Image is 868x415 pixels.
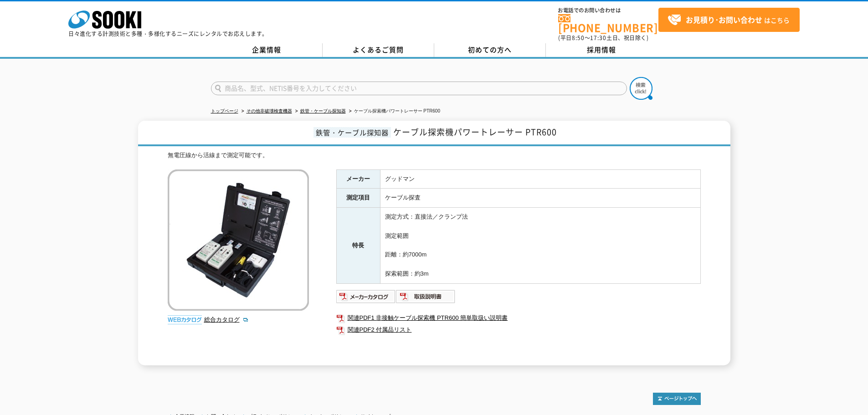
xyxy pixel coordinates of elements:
[558,14,658,33] a: [PHONE_NUMBER]
[300,108,346,113] a: 鉄管・ケーブル探知器
[653,393,701,405] img: トップページへ
[336,169,380,189] th: メーカー
[468,45,512,55] span: 初めての方へ
[211,108,238,113] a: トップページ
[380,169,700,189] td: グッドマン
[347,107,440,116] li: ケーブル探索機パワートレーサー PTR600
[336,189,380,208] th: 測定項目
[168,151,701,160] div: 無電圧線から活線まで測定可能です。
[313,127,391,138] span: 鉄管・ケーブル探知器
[336,312,701,324] a: 関連PDF1 非接触ケーブル探索機 PTR600 簡単取扱い説明書
[380,189,700,208] td: ケーブル探査
[68,31,268,36] p: 日々進化する計測技術と多種・多様化するニーズにレンタルでお応えします。
[323,43,434,57] a: よくあるご質問
[211,43,323,57] a: 企業情報
[211,82,627,95] input: 商品名、型式、NETIS番号を入力してください
[336,289,396,304] img: メーカーカタログ
[247,108,292,113] a: その他非破壊検査機器
[168,315,202,324] img: webカタログ
[168,169,309,311] img: ケーブル探索機パワートレーサー PTR600
[336,295,396,302] a: メーカーカタログ
[590,34,606,42] span: 17:30
[572,34,585,42] span: 8:50
[380,208,700,284] td: 測定方式：直接法／クランプ法 測定範囲 距離：約7000m 探索範囲：約3m
[546,43,657,57] a: 採用情報
[336,324,701,336] a: 関連PDF2 付属品リスト
[396,295,456,302] a: 取扱説明書
[630,77,652,100] img: btn_search.png
[668,13,790,27] span: はこちら
[558,8,658,13] span: お電話でのお問い合わせは
[558,34,648,42] span: (平日 ～ 土日、祝日除く)
[686,14,762,25] strong: お見積り･お問い合わせ
[434,43,546,57] a: 初めての方へ
[396,289,456,304] img: 取扱説明書
[393,126,557,138] span: ケーブル探索機パワートレーサー PTR600
[658,8,800,32] a: お見積り･お問い合わせはこちら
[336,208,380,284] th: 特長
[204,316,249,323] a: 総合カタログ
